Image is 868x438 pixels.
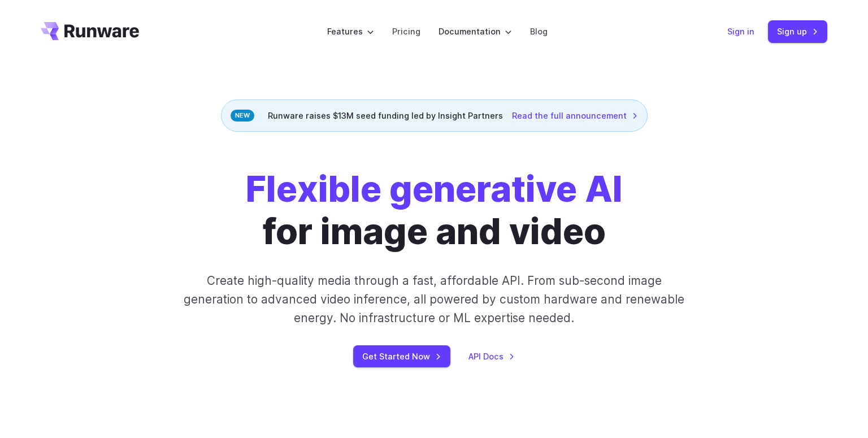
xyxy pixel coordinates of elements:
a: Blog [530,25,548,38]
a: Sign up [768,20,827,42]
p: Create high-quality media through a fast, affordable API. From sub-second image generation to adv... [183,271,686,328]
div: Runware raises $13M seed funding led by Insight Partners [221,99,648,132]
label: Documentation [439,25,512,38]
a: Get Started Now [353,345,450,367]
a: Read the full announcement [512,109,638,122]
a: API Docs [468,350,515,363]
a: Sign in [727,25,754,38]
strong: Flexible generative AI [246,167,623,210]
a: Pricing [392,25,420,38]
label: Features [327,25,374,38]
h1: for image and video [246,168,623,253]
a: Go to / [41,22,139,40]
